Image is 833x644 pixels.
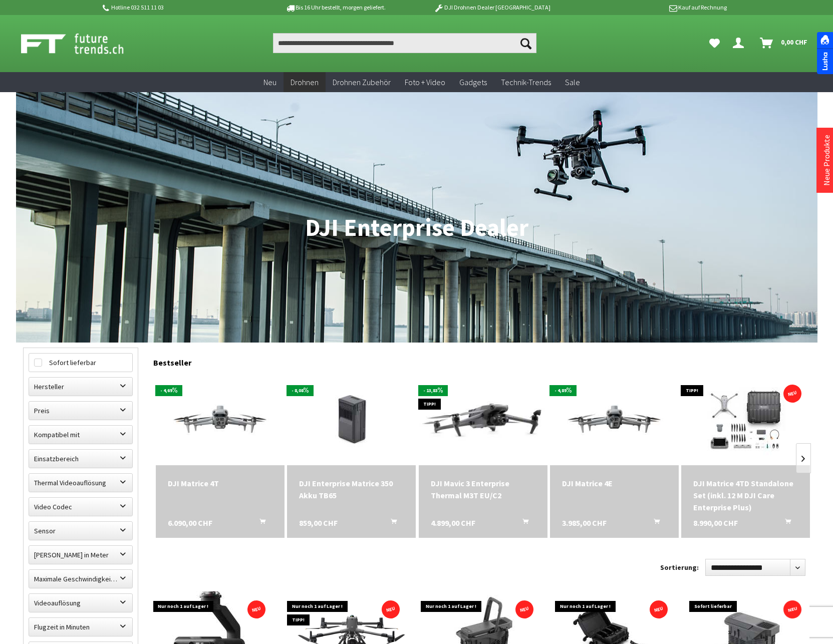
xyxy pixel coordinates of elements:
label: Sensor [29,522,132,540]
span: Technik-Trends [501,77,551,87]
label: Preis [29,402,132,420]
button: In den Warenkorb [642,517,666,530]
p: DJI Drohnen Dealer [GEOGRAPHIC_DATA] [414,2,570,14]
label: Maximale Geschwindigkeit in km/h [29,570,132,588]
label: Einsatzbereich [29,450,132,468]
label: Maximale Flughöhe in Meter [29,546,132,564]
img: DJI Matrice 4E [550,384,679,456]
span: 0,00 CHF [781,34,807,50]
p: Hotline 032 511 11 03 [101,2,257,14]
img: DJI Enterprise Matrice 350 Akku TB65 [295,375,408,465]
label: Flugzeit in Minuten [29,618,132,636]
label: Sofort lieferbar [29,354,132,372]
span: 4.899,00 CHF [431,517,475,529]
a: DJI Matrice 4T 6.090,00 CHF In den Warenkorb [168,477,272,489]
div: DJI Mavic 3 Enterprise Thermal M3T EU/C2 [431,477,535,501]
a: Neue Produkte [821,135,831,186]
span: Gadgets [459,77,487,87]
a: Gadgets [452,72,494,93]
span: 8.990,00 CHF [693,517,738,529]
button: Suchen [515,33,536,53]
span: Sale [565,77,580,87]
div: DJI Matrice 4E [562,477,667,489]
span: Neu [263,77,276,87]
div: DJI Matrice 4T [168,477,272,489]
a: Meine Favoriten [704,33,725,53]
div: DJI Enterprise Matrice 350 Akku TB65 [299,477,404,501]
span: 6.090,00 CHF [168,517,212,529]
a: Drohnen [284,72,326,93]
button: In den Warenkorb [247,517,271,530]
a: DJI Enterprise Matrice 350 Akku TB65 859,00 CHF In den Warenkorb [299,477,404,501]
label: Videoauflösung [29,594,132,612]
a: DJI Matrice 4E 3.985,00 CHF In den Warenkorb [562,477,667,489]
img: DJI Matrice 4T [156,384,285,456]
a: Neu [256,72,284,93]
button: In den Warenkorb [773,517,797,530]
button: In den Warenkorb [510,517,534,530]
p: Bis 16 Uhr bestellt, morgen geliefert. [257,2,414,14]
span: Drohnen Zubehör [333,77,391,87]
a: Warenkorb [756,33,812,53]
a: Foto + Video [398,72,452,93]
button: In den Warenkorb [379,517,403,530]
label: Kompatibel mit [29,426,132,444]
a: DJI Matrice 4TD Standalone Set (inkl. 12 M DJI Care Enterprise Plus) 8.990,00 CHF In den Warenkorb [693,477,798,513]
a: Drohnen Zubehör [326,72,398,93]
span: Foto + Video [405,77,445,87]
label: Sortierung: [660,559,699,575]
label: Thermal Videoauflösung [29,474,132,492]
a: Technik-Trends [494,72,558,93]
p: Kauf auf Rechnung [571,2,727,14]
span: Drohnen [291,77,319,87]
a: DJI Mavic 3 Enterprise Thermal M3T EU/C2 4.899,00 CHF In den Warenkorb [431,477,535,501]
span: 859,00 CHF [299,517,338,529]
div: DJI Matrice 4TD Standalone Set (inkl. 12 M DJI Care Enterprise Plus) [693,477,798,513]
label: Video Codec [29,498,132,516]
img: DJI Matrice 4TD Standalone Set (inkl. 12 M DJI Care Enterprise Plus) [683,375,808,465]
a: Dein Konto [729,33,752,53]
span: 3.985,00 CHF [562,517,607,529]
input: Produkt, Marke, Kategorie, EAN, Artikelnummer… [273,33,536,53]
label: Hersteller [29,378,132,396]
img: Shop Futuretrends - zur Startseite wechseln [21,31,146,56]
img: DJI Mavic 3 Enterprise Thermal M3T EU/C2 [419,380,547,461]
h1: DJI Enterprise Dealer [23,215,810,240]
a: Sale [558,72,587,93]
div: Bestseller [153,348,810,373]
